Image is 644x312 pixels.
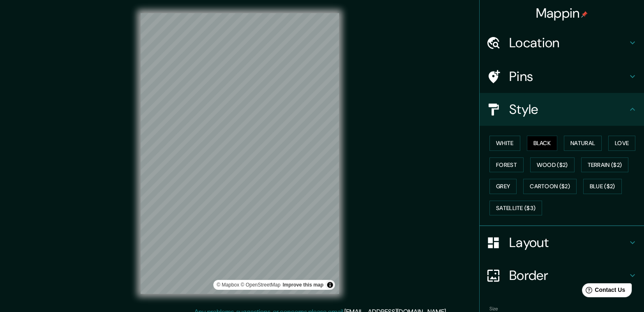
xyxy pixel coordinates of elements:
[583,179,622,194] button: Blue ($2)
[509,35,628,51] h4: Location
[489,179,517,194] button: Grey
[571,280,635,303] iframe: Help widget launcher
[480,259,644,292] div: Border
[608,136,635,151] button: Love
[581,11,588,18] img: pin-icon.png
[489,157,524,173] button: Forest
[480,60,644,93] div: Pins
[527,136,558,151] button: Black
[325,280,335,290] button: Toggle attribution
[509,101,628,118] h4: Style
[509,68,628,85] h4: Pins
[480,26,644,59] div: Location
[509,234,628,251] h4: Layout
[581,157,629,173] button: Terrain ($2)
[523,179,577,194] button: Cartoon ($2)
[141,13,339,294] canvas: Map
[217,282,239,288] a: Mapbox
[489,136,520,151] button: White
[283,282,323,288] a: Map feedback
[480,93,644,126] div: Style
[530,157,575,173] button: Wood ($2)
[480,226,644,259] div: Layout
[509,267,628,284] h4: Border
[240,282,280,288] a: OpenStreetMap
[536,5,588,21] h4: Mappin
[489,201,542,216] button: Satellite ($3)
[564,136,602,151] button: Natural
